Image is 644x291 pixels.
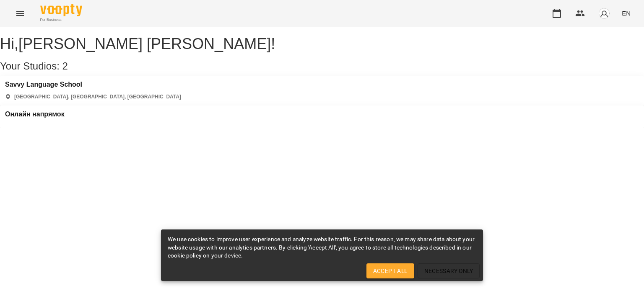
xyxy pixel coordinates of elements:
[14,93,181,100] p: [GEOGRAPHIC_DATA], [GEOGRAPHIC_DATA], [GEOGRAPHIC_DATA]
[622,9,631,18] span: EN
[5,81,181,88] a: Savvy Language School
[40,17,82,23] span: For Business
[598,8,610,19] img: avatar_s.png
[62,60,68,72] span: 2
[40,4,82,16] img: Voopty Logo
[10,3,30,23] button: Menu
[5,111,65,118] a: Онлайн напрямок
[618,5,634,21] button: EN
